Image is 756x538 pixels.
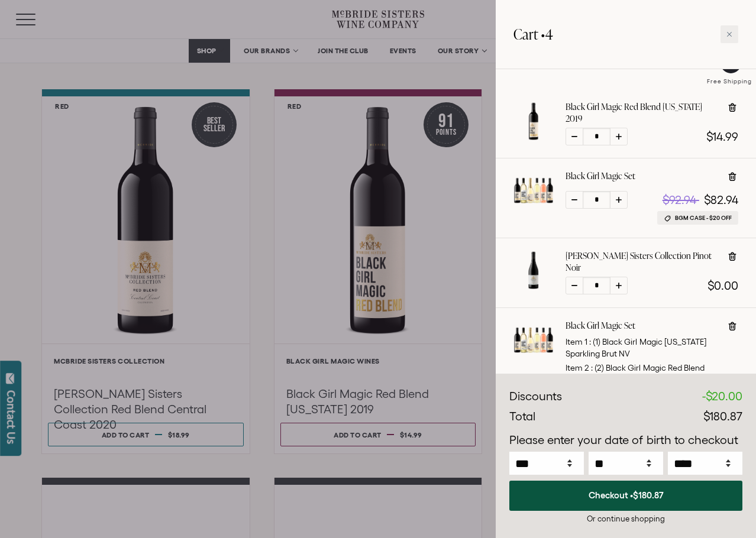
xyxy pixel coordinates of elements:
[566,337,587,346] span: Item 1
[513,280,554,293] a: McBride Sisters Collection Pinot Noir
[509,408,535,426] div: Total
[513,18,553,51] h2: Cart •
[675,213,732,222] span: BGM Case - $20 off
[589,337,591,346] span: :
[509,513,742,524] div: Or continue shopping
[703,410,742,423] span: $180.87
[545,24,553,44] span: 4
[566,337,706,359] span: (1) Black Girl Magic [US_STATE] Sparkling Brut NV
[509,388,562,406] div: Discounts
[704,193,738,206] span: $82.94
[566,250,718,274] a: [PERSON_NAME] Sisters Collection Pinot Noir
[566,363,589,372] span: Item 2
[566,320,718,332] a: Black Girl Magic Set
[707,279,738,292] span: $0.00
[663,193,696,206] span: $92.94
[706,390,742,403] span: $20.00
[566,101,718,125] a: Black Girl Magic Red Blend [US_STATE] 2019
[706,130,738,143] span: $14.99
[513,131,554,144] a: Black Girl Magic Red Blend California 2019
[566,170,635,182] a: Black Girl Magic Set
[509,432,742,449] p: Please enter your date of birth to checkout
[591,363,593,372] span: :
[703,66,756,86] div: Free Shipping
[566,363,705,385] span: (2) Black Girl Magic Red Blend [US_STATE] 2019
[513,200,554,213] a: Black Girl Magic Set
[509,481,742,511] button: Checkout •$180.87
[633,490,664,500] span: $180.87
[702,388,742,406] div: -
[513,349,554,362] a: Black Girl Magic Set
